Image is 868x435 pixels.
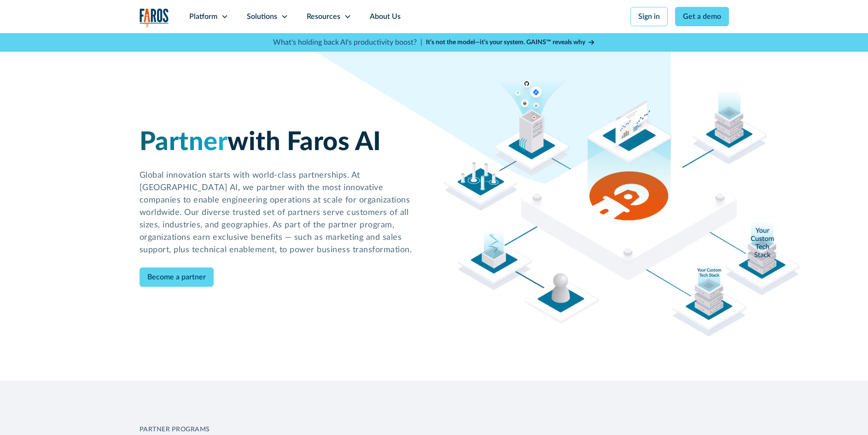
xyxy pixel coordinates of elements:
div: Solutions [247,11,277,22]
div: Platform [189,11,217,22]
h1: with Faros AI [140,127,425,158]
strong: It’s not the model—it’s your system. GAINS™ reveals why [426,39,585,46]
img: Logo of the analytics and reporting company Faros. [140,8,169,27]
img: A 3D illustration of interconnected blocks with Faros AI Logo representing a network or partnersh... [443,77,800,336]
span: Partner [140,129,228,155]
a: Get a demo [675,7,729,26]
a: It’s not the model—it’s your system. GAINS™ reveals why [426,38,595,47]
div: Resources [307,11,340,22]
a: Become a partner [140,267,214,287]
h2: Global innovation starts with world-class partnerships. At [GEOGRAPHIC_DATA] AI, we partner with ... [140,169,425,256]
a: Sign in [630,7,668,26]
div: partner programs [140,425,582,435]
a: home [140,8,169,27]
p: What's holding back AI's productivity boost? | [273,37,422,48]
